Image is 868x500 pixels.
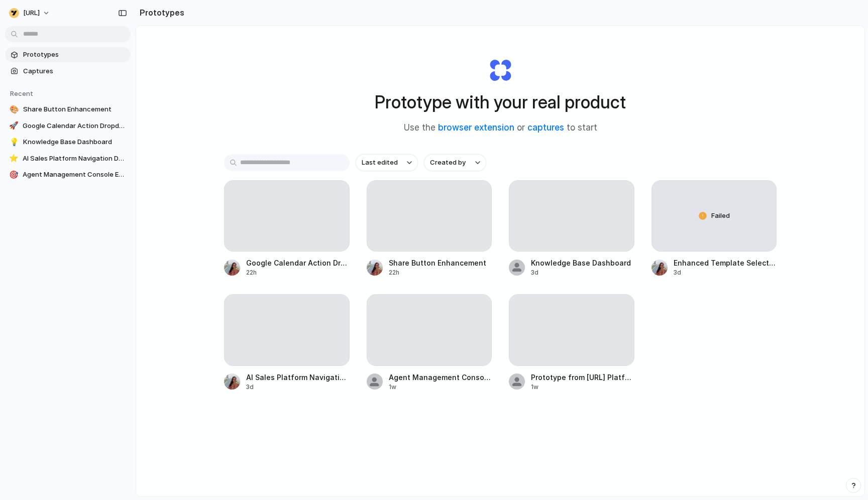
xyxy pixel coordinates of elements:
[367,294,492,391] a: Agent Management Console Enhancements1w
[246,372,350,383] span: AI Sales Platform Navigation Design
[23,66,127,76] span: Captures
[246,383,350,392] div: 3d
[246,268,350,277] div: 22h
[509,180,634,277] a: Knowledge Base Dashboard3d
[246,258,350,268] span: Google Calendar Action Dropdown Enhancement
[375,89,626,115] h1: Prototype with your real product
[23,154,127,164] span: AI Sales Platform Navigation Design
[9,154,19,164] div: ⭐
[9,104,19,114] div: 🎨
[509,294,634,391] a: Prototype from [URL] Platform Overview1w
[5,47,131,62] a: Prototypes
[5,118,131,134] a: 🚀Google Calendar Action Dropdown Enhancement
[23,121,127,131] span: Google Calendar Action Dropdown Enhancement
[23,137,127,147] span: Knowledge Base Dashboard
[430,158,466,168] span: Created by
[10,89,33,97] span: Recent
[389,268,492,277] div: 22h
[5,5,55,21] button: [URL]
[23,170,127,180] span: Agent Management Console Enhancements
[527,122,564,133] a: captures
[5,102,131,117] a: 🎨Share Button Enhancement
[652,180,777,277] a: FailedEnhanced Template Selection Modal3d
[136,7,184,19] h2: Prototypes
[531,268,634,277] div: 3d
[362,158,398,168] span: Last edited
[711,211,730,221] span: Failed
[224,294,350,391] a: AI Sales Platform Navigation Design3d
[23,50,127,60] span: Prototypes
[5,151,131,166] a: ⭐AI Sales Platform Navigation Design
[9,121,19,131] div: 🚀
[424,154,486,171] button: Created by
[438,122,514,133] a: browser extension
[23,8,40,18] span: [URL]
[531,258,634,268] span: Knowledge Base Dashboard
[531,372,634,383] span: Prototype from [URL] Platform Overview
[674,258,777,268] span: Enhanced Template Selection Modal
[389,383,492,392] div: 1w
[5,64,131,79] a: Captures
[389,258,492,268] span: Share Button Enhancement
[367,180,492,277] a: Share Button Enhancement22h
[224,180,350,277] a: Google Calendar Action Dropdown Enhancement22h
[5,135,131,150] a: 💡Knowledge Base Dashboard
[9,170,19,180] div: 🎯
[9,137,19,147] div: 💡
[389,372,492,383] span: Agent Management Console Enhancements
[23,104,127,114] span: Share Button Enhancement
[356,154,418,171] button: Last edited
[674,268,777,277] div: 3d
[531,383,634,392] div: 1w
[404,121,597,135] span: Use the or to start
[5,167,131,182] a: 🎯Agent Management Console Enhancements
